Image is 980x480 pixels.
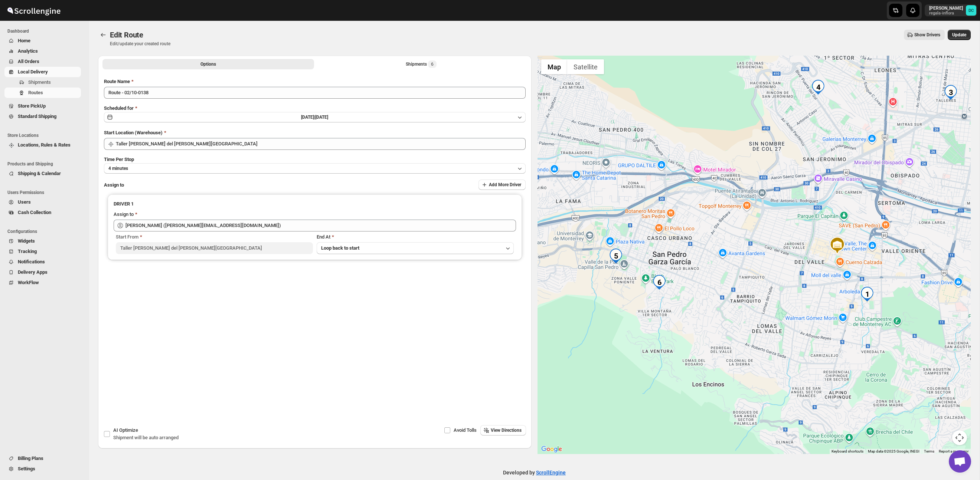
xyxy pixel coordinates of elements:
[567,59,604,74] button: Show satellite imagery
[491,427,522,433] span: View Directions
[18,69,48,75] span: Local Delivery
[539,444,564,454] img: Google
[914,32,940,38] span: Show Drivers
[949,450,971,473] div: Open chat
[541,59,567,74] button: Show street map
[317,233,514,241] div: End At
[406,60,437,68] div: Shipments
[18,210,51,215] span: Cash Collection
[7,190,84,195] span: Users Permissions
[7,28,84,34] span: Dashboard
[18,269,48,275] span: Delivery Apps
[811,80,826,95] div: 4
[18,114,56,119] span: Standard Shipping
[4,36,81,46] button: Home
[489,182,521,188] span: Add More Driver
[454,427,477,433] span: Avoid Tolls
[316,59,527,69] button: Selected Shipments
[18,48,38,54] span: Analytics
[18,238,35,244] span: Widgets
[966,5,976,16] span: DAVID CORONADO
[943,85,958,100] div: 3
[4,464,81,474] button: Settings
[18,466,35,471] span: Settings
[28,90,43,95] span: Routes
[431,61,434,67] span: 6
[108,165,128,171] span: 4 minutes
[104,112,526,122] button: [DATE]|[DATE]
[4,46,81,56] button: Analytics
[7,161,84,167] span: Products and Shipping
[832,449,863,454] button: Keyboard shortcuts
[18,38,30,43] span: Home
[321,245,359,251] span: Loop back to start
[301,115,315,120] span: [DATE] |
[952,430,967,445] button: Map camera controls
[98,30,108,40] button: Routes
[18,249,37,254] span: Tracking
[104,182,124,188] span: Assign to
[104,79,130,84] span: Route Name
[4,236,81,246] button: Widgets
[480,425,526,435] button: View Directions
[110,41,170,47] p: Edit/update your created route
[4,88,81,98] button: Routes
[18,259,45,264] span: Notifications
[18,456,43,461] span: Billing Plans
[104,87,526,99] input: Eg: Bengaluru Route
[98,72,532,352] div: All Route Options
[536,470,566,476] a: ScrollEngine
[503,469,566,476] p: Developed by
[7,229,84,234] span: Configurations
[924,449,934,453] a: Terms (opens in new tab)
[478,180,526,190] button: Add More Driver
[116,234,138,240] span: Start From
[18,171,61,176] span: Shipping & Calendar
[6,1,62,20] img: ScrollEngine
[114,200,516,208] h3: DRIVER 1
[4,168,81,179] button: Shipping & Calendar
[929,11,963,16] p: regala-inflora
[4,277,81,288] button: WorkFlow
[968,8,974,13] text: DC
[18,103,46,109] span: Store PickUp
[104,105,134,111] span: Scheduled for
[929,5,963,11] p: [PERSON_NAME]
[18,280,39,285] span: WorkFlow
[4,197,81,207] button: Users
[4,246,81,257] button: Tracking
[125,220,516,231] input: Search assignee
[18,142,71,148] span: Locations, Rules & Rates
[868,449,919,453] span: Map data ©2025 Google, INEGI
[104,163,526,174] button: 4 minutes
[104,130,163,135] span: Start Location (Warehouse)
[104,157,134,162] span: Time Per Stop
[948,30,971,40] button: Update
[200,61,216,67] span: Options
[4,207,81,218] button: Cash Collection
[317,242,514,254] button: Loop back to start
[110,30,143,39] span: Edit Route
[18,59,39,64] span: All Orders
[113,427,138,433] span: AI Optimize
[18,199,31,205] span: Users
[4,453,81,464] button: Billing Plans
[116,138,526,150] input: Search location
[4,140,81,150] button: Locations, Rules & Rates
[860,287,875,302] div: 1
[113,435,179,440] span: Shipment will be auto arranged
[539,444,564,454] a: Open this area in Google Maps (opens a new window)
[904,30,945,40] button: Show Drivers
[315,115,328,120] span: [DATE]
[925,4,977,16] button: User menu
[4,267,81,277] button: Delivery Apps
[7,132,84,138] span: Store Locations
[114,211,134,218] div: Assign to
[102,59,314,69] button: All Route Options
[952,32,966,38] span: Update
[939,449,968,453] a: Report a map error
[608,249,623,263] div: 5
[4,77,81,88] button: Shipments
[4,257,81,267] button: Notifications
[4,56,81,67] button: All Orders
